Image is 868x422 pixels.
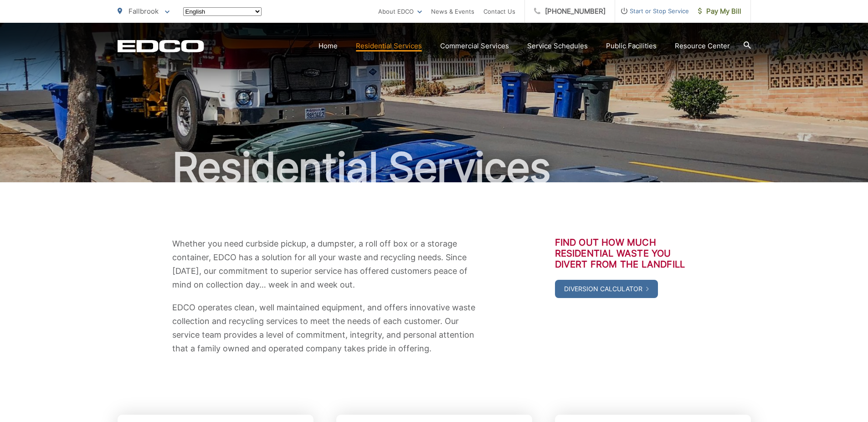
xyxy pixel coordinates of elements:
[431,6,474,17] a: News & Events
[555,237,696,270] h3: Find out how much residential waste you divert from the landfill
[172,301,478,355] p: EDCO operates clean, well maintained equipment, and offers innovative waste collection and recycl...
[118,40,204,52] a: EDCD logo. Return to the homepage.
[318,41,338,51] a: Home
[356,41,422,51] a: Residential Services
[440,41,509,51] a: Commercial Services
[183,7,262,16] select: Select a language
[378,6,422,17] a: About EDCO
[555,280,658,298] a: Diversion Calculator
[527,41,588,51] a: Service Schedules
[483,6,515,17] a: Contact Us
[118,145,751,190] h1: Residential Services
[128,7,159,15] span: Fallbrook
[675,41,730,51] a: Resource Center
[698,6,741,17] span: Pay My Bill
[606,41,657,51] a: Public Facilities
[172,237,478,292] p: Whether you need curbside pickup, a dumpster, a roll off box or a storage container, EDCO has a s...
